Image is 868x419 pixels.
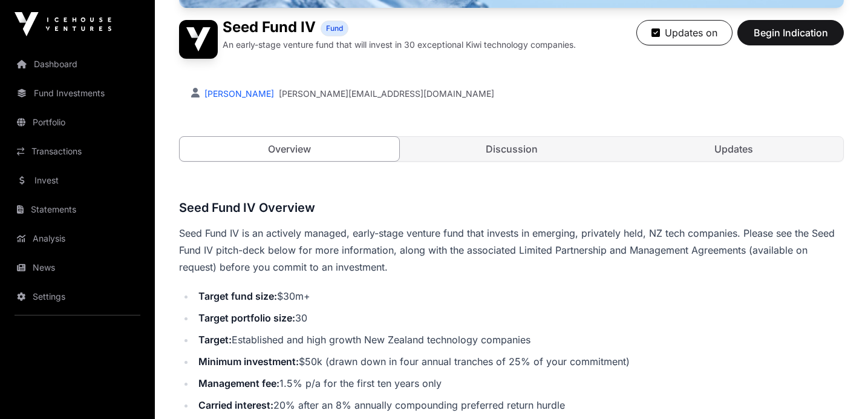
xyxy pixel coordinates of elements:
a: News [10,254,145,281]
p: Seed Fund IV is an actively managed, early-stage venture fund that invests in emerging, privately... [179,225,844,275]
strong: Target portfolio size: [198,312,295,324]
a: Settings [10,283,145,310]
iframe: Chat Widget [808,361,868,419]
a: Analysis [10,225,145,252]
button: Begin Indication [737,20,844,45]
span: Fund [326,24,343,33]
h3: Seed Fund IV Overview [179,198,844,217]
li: 20% after an 8% annually compounding preferred return hurdle [195,397,844,414]
a: Overview [179,136,400,162]
a: Invest [10,167,145,194]
h1: Seed Fund IV [223,20,316,36]
a: Discussion [402,137,621,161]
li: 1.5% p/a for the first ten years only [195,375,844,392]
img: Icehouse Ventures Logo [15,12,111,36]
strong: Target fund size: [198,290,277,302]
img: Seed Fund IV [179,20,218,59]
p: An early-stage venture fund that will invest in 30 exceptional Kiwi technology companies. [223,39,576,51]
a: Updates [624,137,843,161]
a: [PERSON_NAME] [202,88,274,99]
a: [PERSON_NAME][EMAIL_ADDRESS][DOMAIN_NAME] [279,88,494,100]
li: $30m+ [195,288,844,305]
a: Portfolio [10,109,145,136]
strong: Management fee: [198,377,279,389]
a: Fund Investments [10,80,145,107]
nav: Tabs [180,137,843,161]
a: Transactions [10,138,145,165]
strong: Target: [198,334,232,346]
strong: Carried interest: [198,399,273,411]
span: Begin Indication [752,25,829,40]
strong: Minimum investment: [198,355,299,368]
li: 30 [195,309,844,326]
a: Statements [10,196,145,223]
button: Updates on [636,20,733,45]
a: Begin Indication [737,32,844,44]
li: $50k (drawn down in four annual tranches of 25% of your commitment) [195,353,844,370]
a: Dashboard [10,51,145,78]
li: Established and high growth New Zealand technology companies [195,331,844,348]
